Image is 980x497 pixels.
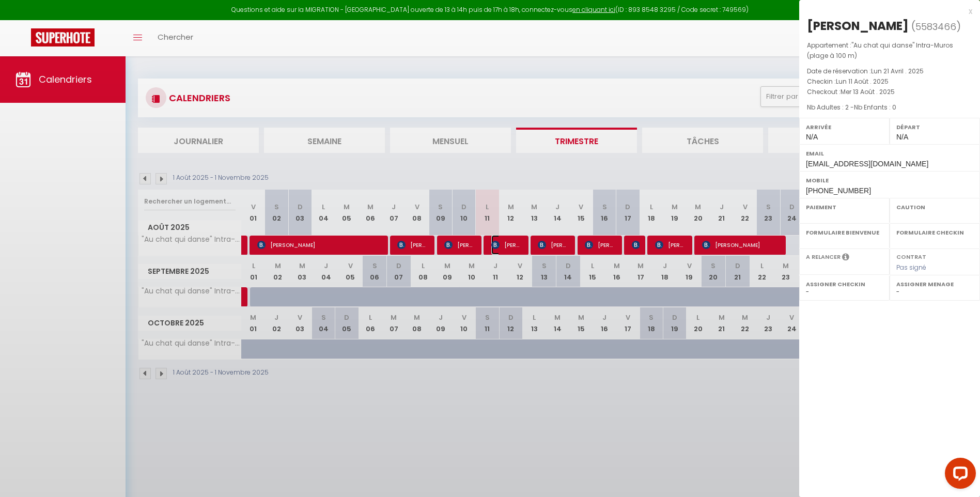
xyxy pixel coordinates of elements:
span: Lun 21 Avril . 2025 [871,67,924,75]
label: Formulaire Bienvenue [806,227,883,238]
span: Nb Enfants : 0 [854,103,896,112]
label: Caution [896,202,973,212]
span: Mer 13 Août . 2025 [841,87,895,96]
label: Arrivée [806,122,883,132]
p: Checkin : [807,76,972,87]
span: Nb Adultes : 2 - [807,103,896,112]
span: N/A [896,133,908,141]
p: Checkout : [807,87,972,97]
label: Contrat [896,253,926,259]
span: N/A [806,133,818,141]
iframe: LiveChat chat widget [937,454,980,497]
div: [PERSON_NAME] [807,18,909,34]
label: Départ [896,122,973,132]
p: Date de réservation : [807,66,972,76]
span: [PHONE_NUMBER] [806,187,871,195]
label: Assigner Checkin [806,279,883,289]
p: Appartement : [807,40,972,61]
span: Lun 11 Août . 2025 [836,77,889,86]
i: Sélectionner OUI si vous souhaiter envoyer les séquences de messages post-checkout [842,253,849,264]
span: "Au chat qui danse" Intra-Muros (plage à 100 m) [807,41,953,60]
label: Formulaire Checkin [896,227,973,238]
label: Email [806,148,973,159]
label: Paiement [806,202,883,212]
label: Mobile [806,175,973,185]
span: [EMAIL_ADDRESS][DOMAIN_NAME] [806,160,928,168]
span: ( ) [911,19,961,34]
span: 5583466 [915,20,956,33]
label: Assigner Menage [896,279,973,289]
span: Pas signé [896,263,926,272]
div: x [799,5,972,18]
label: A relancer [806,253,841,261]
